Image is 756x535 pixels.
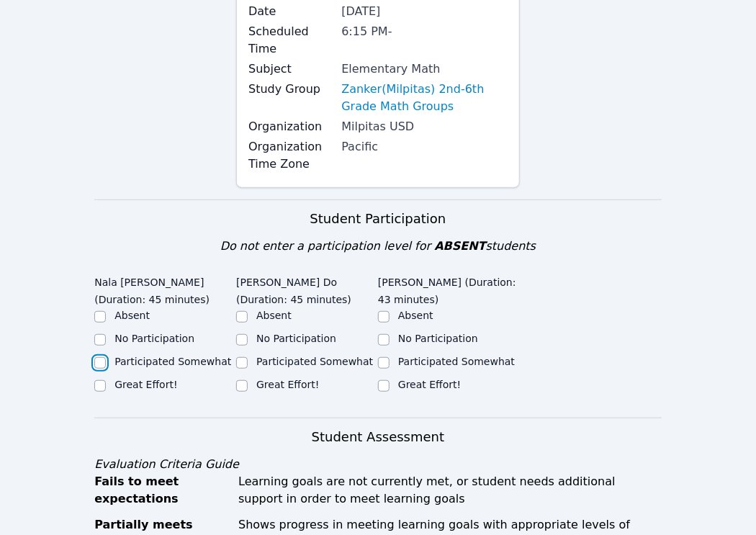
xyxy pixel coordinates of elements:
[256,356,373,367] label: Participated Somewhat
[238,473,662,508] div: Learning goals are not currently met, or student needs additional support in order to meet learni...
[94,427,662,447] h3: Student Assessment
[236,269,378,308] legend: [PERSON_NAME] Do (Duration: 45 minutes)
[114,310,150,321] label: Absent
[94,238,662,255] div: Do not enter a participation level for students
[341,23,508,40] div: 6:15 PM -
[378,269,520,308] legend: [PERSON_NAME] (Duration: 43 minutes)
[114,379,177,390] label: Great Effort!
[398,310,433,321] label: Absent
[94,473,230,508] div: Fails to meet expectations
[94,456,662,473] div: Evaluation Criteria Guide
[94,209,662,229] h3: Student Participation
[341,118,508,135] div: Milpitas USD
[398,379,461,390] label: Great Effort!
[114,333,194,344] label: No Participation
[256,310,292,321] label: Absent
[248,138,333,173] label: Organization Time Zone
[248,60,333,78] label: Subject
[398,333,478,344] label: No Participation
[94,269,236,308] legend: Nala [PERSON_NAME] (Duration: 45 minutes)
[434,239,485,253] span: ABSENT
[248,118,333,135] label: Organization
[256,333,336,344] label: No Participation
[248,23,333,58] label: Scheduled Time
[248,81,333,98] label: Study Group
[114,356,231,367] label: Participated Somewhat
[248,3,333,20] label: Date
[341,81,508,115] a: Zanker(Milpitas) 2nd-6th Grade Math Groups
[398,356,515,367] label: Participated Somewhat
[256,379,319,390] label: Great Effort!
[341,60,508,78] div: Elementary Math
[341,3,508,20] div: [DATE]
[341,138,508,156] div: Pacific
